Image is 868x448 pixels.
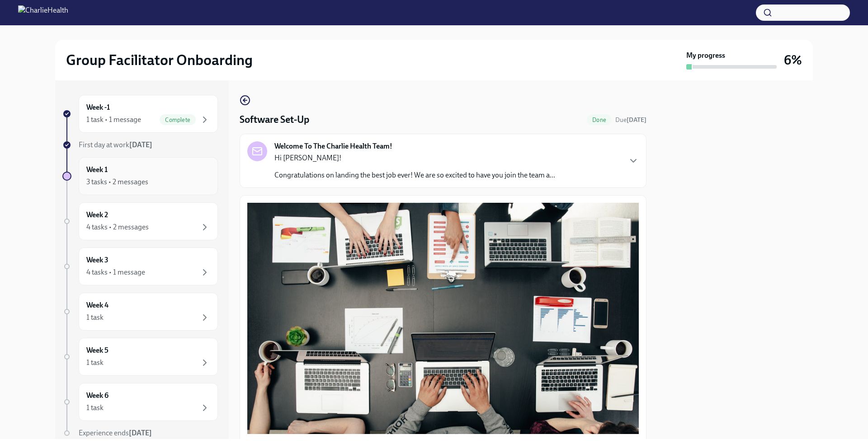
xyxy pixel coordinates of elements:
[62,95,218,133] a: Week -11 task • 1 messageComplete
[160,117,196,123] span: Complete
[86,115,141,125] div: 1 task • 1 message
[86,391,108,401] h6: Week 6
[62,383,218,421] a: Week 61 task
[79,429,152,437] span: Experience ends
[86,345,108,355] h6: Week 5
[129,140,152,149] strong: [DATE]
[86,267,145,277] div: 4 tasks • 1 message
[86,222,149,232] div: 4 tasks • 2 messages
[627,116,646,124] strong: [DATE]
[62,140,218,150] a: First day at work[DATE]
[62,338,218,376] a: Week 51 task
[86,300,108,310] h6: Week 4
[86,313,104,322] div: 1 task
[274,170,555,180] p: Congratulations on landing the best job ever! We are so excited to have you join the team a...
[129,429,152,437] strong: [DATE]
[274,153,555,163] p: Hi [PERSON_NAME]!
[274,141,392,151] strong: Welcome To The Charlie Health Team!
[86,177,148,187] div: 3 tasks • 2 messages
[86,210,108,220] h6: Week 2
[86,103,110,112] h6: Week -1
[86,358,104,368] div: 1 task
[686,51,725,61] strong: My progress
[18,5,68,20] img: CharlieHealth
[615,116,646,124] span: Due
[62,157,218,195] a: Week 13 tasks • 2 messages
[62,293,218,331] a: Week 41 task
[587,117,612,123] span: Done
[240,113,309,126] h4: Software Set-Up
[86,403,104,413] div: 1 task
[86,255,108,265] h6: Week 3
[615,116,646,124] span: September 9th, 2025 09:00
[784,52,802,68] h3: 6%
[62,247,218,285] a: Week 34 tasks • 1 message
[247,203,639,434] button: Zoom image
[66,51,253,69] h2: Group Facilitator Onboarding
[86,165,108,175] h6: Week 1
[79,140,152,149] span: First day at work
[62,202,218,240] a: Week 24 tasks • 2 messages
